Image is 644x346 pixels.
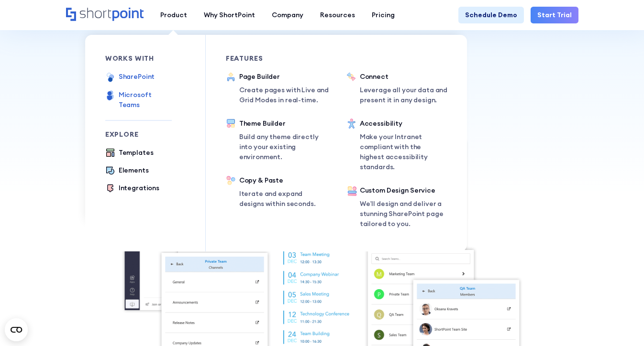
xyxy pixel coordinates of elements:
[312,7,364,23] a: Resources
[360,85,455,105] p: Leverage all your data and present it in any design.
[596,300,644,346] iframe: Chat Widget
[239,189,326,209] p: Iterate and expand designs within seconds.
[226,55,326,62] div: Features
[226,119,326,162] a: Theme BuilderBuild any theme directly into your existing environment.
[239,85,335,105] p: Create pages with Live and Grid Modes in real-time.
[5,318,28,341] button: Open CMP widget
[119,148,154,158] div: Templates
[239,175,326,185] div: Copy & Paste
[360,199,447,229] p: We’ll design and deliver a stunning SharePoint page tailored to you.
[239,119,326,129] div: Theme Builder
[372,10,395,20] div: Pricing
[360,132,447,172] p: Make your Intranet compliant with the highest accessibility standards.
[226,175,326,209] a: Copy & PasteIterate and expand designs within seconds.
[204,10,255,20] div: Why ShortPoint
[105,148,154,159] a: Templates
[66,8,144,22] a: Home
[105,55,172,62] div: works with
[119,165,149,175] div: Elements
[160,10,187,20] div: Product
[119,72,155,82] div: SharePoint
[119,183,159,193] div: Integrations
[226,72,335,105] a: Page BuilderCreate pages with Live and Grid Modes in real-time.
[458,7,524,23] a: Schedule Demo
[239,132,326,162] p: Build any theme directly into your existing environment.
[105,90,172,110] a: Microsoft Teams
[360,185,447,195] div: Custom Design Service
[360,119,447,129] div: Accessibility
[346,185,447,231] a: Custom Design ServiceWe’ll design and deliver a stunning SharePoint page tailored to you.
[264,7,312,23] a: Company
[531,7,578,23] a: Start Trial
[105,131,172,138] div: Explore
[364,7,403,23] a: Pricing
[152,7,196,23] a: Product
[105,165,149,176] a: Elements
[346,119,447,172] a: AccessibilityMake your Intranet compliant with the highest accessibility standards.
[105,183,159,194] a: Integrations
[119,90,172,110] div: Microsoft Teams
[239,72,335,82] div: Page Builder
[346,72,455,105] a: ConnectLeverage all your data and present it in any design.
[320,10,355,20] div: Resources
[272,10,303,20] div: Company
[105,72,155,83] a: SharePoint
[196,7,264,23] a: Why ShortPoint
[360,72,455,82] div: Connect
